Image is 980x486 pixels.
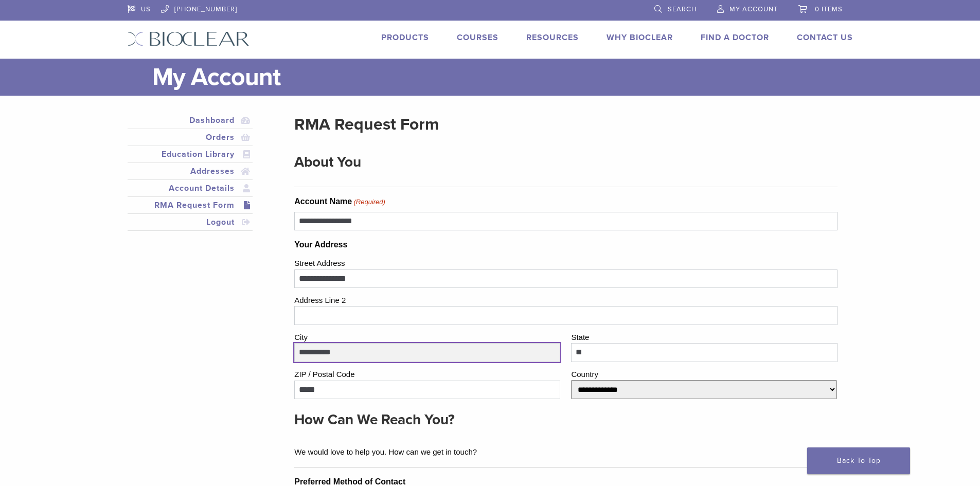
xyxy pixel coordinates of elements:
label: City [294,329,560,344]
label: Account Name [294,195,385,208]
label: State [571,329,837,344]
a: Courses [457,32,498,43]
a: Orders [130,131,251,143]
a: Addresses [130,165,251,177]
label: Street Address [294,255,837,269]
label: Country [571,366,837,381]
nav: Account pages [128,112,253,243]
span: (Required) [353,197,385,207]
label: ZIP / Postal Code [294,366,560,381]
a: Education Library [130,148,251,160]
a: Dashboard [130,114,251,127]
label: Address Line 2 [294,292,837,307]
h1: My Account [152,59,853,96]
h2: RMA Request Form [294,112,837,137]
span: My Account [729,5,778,13]
h3: How Can We Reach You? [294,407,829,432]
span: 0 items [815,5,843,13]
a: Resources [526,32,579,43]
img: Bioclear [128,31,250,46]
a: Account Details [130,182,251,194]
span: Search [668,5,697,13]
legend: Your Address [294,239,837,251]
a: Why Bioclear [607,32,673,43]
div: We would love to help you. How can we get in touch? [294,440,829,458]
a: Products [381,32,429,43]
a: Logout [130,216,251,228]
a: RMA Request Form [130,199,251,211]
a: Contact Us [797,32,853,43]
h3: About You [294,150,829,174]
a: Find A Doctor [701,32,769,43]
a: Back To Top [807,447,910,474]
